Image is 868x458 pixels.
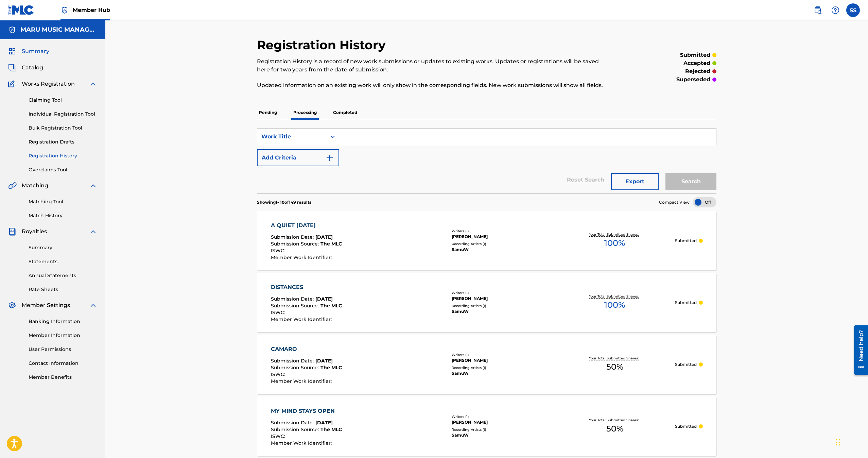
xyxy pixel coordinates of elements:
[29,152,97,159] a: Registration History
[452,427,554,432] div: Recording Artists ( 1 )
[589,294,640,299] p: Your Total Submitted Shares:
[271,296,315,302] span: Submission Date :
[675,423,697,429] p: Submitted
[8,80,17,88] img: Works Registration
[73,6,110,14] span: Member Hub
[271,378,333,384] span: Member Work Identifier :
[257,211,716,270] a: A QUIET [DATE]Submission Date:[DATE]Submission Source:The MLCISWC:Member Work Identifier:Writers ...
[60,6,69,14] img: Top Rightsholder
[271,358,315,364] span: Submission Date :
[29,138,97,146] a: Registration Drafts
[29,286,97,293] a: Rate Sheets
[315,420,333,426] span: [DATE]
[814,6,822,14] img: search
[271,316,333,322] span: Member Work Identifier :
[8,64,16,72] img: Catalog
[846,3,860,17] div: User Menu
[29,258,97,265] a: Statements
[8,182,17,190] img: Matching
[676,75,710,84] p: superseded
[452,241,554,247] div: Recording Artists ( 1 )
[326,154,334,162] img: 9d2ae6d4665cec9f34b9.svg
[8,47,16,55] img: Summary
[315,358,333,364] span: [DATE]
[29,318,97,325] a: Banking Information
[271,440,333,446] span: Member Work Identifier :
[29,124,97,132] a: Bulk Registration Tool
[8,64,43,72] a: CatalogCatalog
[271,345,342,353] div: CAMARO
[320,364,342,371] span: The MLC
[271,241,320,247] span: Submission Source :
[452,290,554,295] div: Writers ( 1 )
[257,149,339,166] button: Add Criteria
[29,272,97,279] a: Annual Statements
[8,26,16,34] img: Accounts
[29,374,97,381] a: Member Benefits
[20,26,97,34] h5: MARU MUSIC MANAGEMENT
[452,234,554,240] div: [PERSON_NAME]
[836,432,840,453] div: Drag
[29,111,97,118] a: Individual Registration Tool
[8,5,34,15] img: MLC Logo
[452,352,554,357] div: Writers ( 1 )
[452,357,554,363] div: [PERSON_NAME]
[452,295,554,302] div: [PERSON_NAME]
[589,418,640,423] p: Your Total Submitted Shares:
[271,221,342,230] div: A QUIET [DATE]
[29,198,97,205] a: Matching Tool
[452,303,554,308] div: Recording Artists ( 1 )
[829,3,842,17] div: Help
[611,173,659,190] button: Export
[257,81,611,89] p: Updated information on an existing work will only show in the corresponding fields. New work subm...
[659,199,690,205] span: Compact View
[675,300,697,306] p: Submitted
[606,361,623,373] span: 50 %
[685,67,710,75] p: rejected
[29,244,97,251] a: Summary
[257,273,716,332] a: DISTANCESSubmission Date:[DATE]Submission Source:The MLCISWC:Member Work Identifier:Writers (1)[P...
[452,370,554,376] div: SamuW
[8,227,16,236] img: Royalties
[452,432,554,438] div: SamuW
[604,237,625,249] span: 100 %
[89,301,97,309] img: expand
[29,332,97,339] a: Member Information
[675,238,697,244] p: Submitted
[452,414,554,419] div: Writers ( 1 )
[271,309,287,316] span: ISWC :
[22,80,75,88] span: Works Registration
[320,303,342,309] span: The MLC
[8,301,16,309] img: Member Settings
[831,6,839,14] img: help
[291,105,319,120] p: Processing
[22,64,43,72] span: Catalog
[257,335,716,394] a: CAMAROSubmission Date:[DATE]Submission Source:The MLCISWC:Member Work Identifier:Writers (1)[PERS...
[452,228,554,234] div: Writers ( 1 )
[271,234,315,240] span: Submission Date :
[29,212,97,219] a: Match History
[257,105,279,120] p: Pending
[320,241,342,247] span: The MLC
[315,234,333,240] span: [DATE]
[89,182,97,190] img: expand
[261,133,323,141] div: Work Title
[452,308,554,315] div: SamuW
[452,365,554,370] div: Recording Artists ( 1 )
[257,396,716,456] a: MY MIND STAYS OPENSubmission Date:[DATE]Submission Source:The MLCISWC:Member Work Identifier:Writ...
[320,426,342,432] span: The MLC
[8,47,49,55] a: SummarySummary
[22,47,49,55] span: Summary
[331,105,359,120] p: Completed
[271,283,342,291] div: DISTANCES
[271,254,333,260] span: Member Work Identifier :
[29,166,97,173] a: Overclaims Tool
[29,346,97,353] a: User Permissions
[452,247,554,253] div: SamuW
[271,433,287,439] span: ISWC :
[257,37,389,53] h2: Registration History
[257,128,716,193] form: Search Form
[271,407,342,415] div: MY MIND STAYS OPEN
